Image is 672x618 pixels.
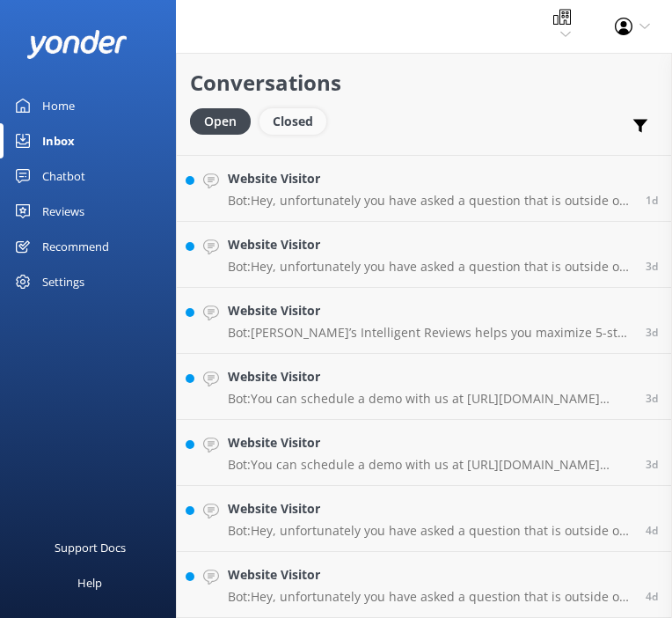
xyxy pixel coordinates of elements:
a: Open [190,111,259,130]
div: Inbox [42,123,75,158]
div: Help [77,565,102,600]
p: Bot: You can schedule a demo with us at [URL][DOMAIN_NAME][PERSON_NAME]. [228,391,632,407]
p: Bot: [PERSON_NAME]’s Intelligent Reviews helps you maximize 5-star reviews and gather valuable fe... [228,325,632,341]
h4: Website Visitor [228,367,632,386]
span: Oct 11 2025 10:20am (UTC +13:00) Pacific/Auckland [646,391,658,406]
h4: Website Visitor [228,235,632,254]
div: Closed [259,108,326,135]
h4: Website Visitor [228,301,632,320]
span: Oct 11 2025 08:55am (UTC +13:00) Pacific/Auckland [646,457,658,472]
a: Closed [259,111,335,130]
div: Recommend [42,229,109,264]
h4: Website Visitor [228,565,632,585]
a: Website VisitorBot:Hey, unfortunately you have asked a question that is outside of my knowledge b... [177,222,671,288]
h2: Conversations [190,66,658,99]
p: Bot: You can schedule a demo with us at [URL][DOMAIN_NAME][PERSON_NAME]. [228,457,632,473]
p: Bot: Hey, unfortunately you have asked a question that is outside of my knowledge base. It would ... [228,523,632,539]
span: Oct 13 2025 10:55am (UTC +13:00) Pacific/Auckland [646,193,658,208]
a: Website VisitorBot:Hey, unfortunately you have asked a question that is outside of my knowledge b... [177,156,671,222]
a: Website VisitorBot:[PERSON_NAME]’s Intelligent Reviews helps you maximize 5-star reviews and gath... [177,288,671,354]
span: Oct 10 2025 02:43pm (UTC +13:00) Pacific/Auckland [646,589,658,604]
div: Support Docs [55,530,126,565]
img: yonder-white-logo.png [26,30,128,59]
div: Settings [42,264,84,299]
p: Bot: Hey, unfortunately you have asked a question that is outside of my knowledge base. It would ... [228,259,632,275]
p: Bot: Hey, unfortunately you have asked a question that is outside of my knowledge base. It would ... [228,589,632,605]
h4: Website Visitor [228,499,632,519]
div: Chatbot [42,158,85,194]
div: Home [42,88,75,123]
div: Reviews [42,194,84,229]
h4: Website Visitor [228,433,632,452]
a: Website VisitorBot:You can schedule a demo with us at [URL][DOMAIN_NAME][PERSON_NAME].3d [177,420,671,486]
span: Oct 11 2025 11:04pm (UTC +13:00) Pacific/Auckland [646,259,658,274]
a: Website VisitorBot:You can schedule a demo with us at [URL][DOMAIN_NAME][PERSON_NAME].3d [177,354,671,420]
h4: Website Visitor [228,169,632,188]
p: Bot: Hey, unfortunately you have asked a question that is outside of my knowledge base. It would ... [228,193,632,209]
span: Oct 10 2025 08:47pm (UTC +13:00) Pacific/Auckland [646,523,658,538]
span: Oct 11 2025 07:02pm (UTC +13:00) Pacific/Auckland [646,325,658,340]
a: Website VisitorBot:Hey, unfortunately you have asked a question that is outside of my knowledge b... [177,486,671,552]
a: Website VisitorBot:Hey, unfortunately you have asked a question that is outside of my knowledge b... [177,552,671,618]
div: Open [190,108,251,135]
